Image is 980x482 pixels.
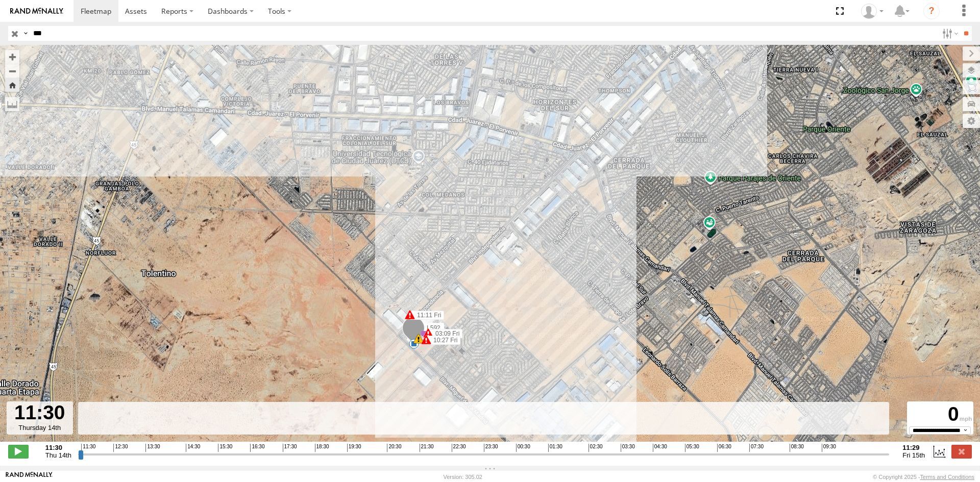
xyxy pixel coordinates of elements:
span: 19:30 [347,444,361,452]
div: 22 [420,328,430,339]
label: 11:11 Fri [410,311,444,320]
span: 13:30 [145,444,160,452]
span: 09:30 [822,444,836,452]
span: 23:30 [484,444,498,452]
span: Fri 15th Aug 2025 [902,451,925,459]
button: Zoom in [5,50,19,64]
div: Version: 305.02 [444,474,482,480]
span: 15:30 [218,444,232,452]
div: © Copyright 2025 - [873,474,974,480]
strong: 11:29 [902,444,925,451]
span: Thu 14th Aug 2025 [45,451,71,459]
span: 00:30 [516,444,530,452]
button: Zoom Home [5,78,19,92]
span: 02:30 [589,444,603,452]
button: Zoom out [5,64,19,78]
span: 20:30 [387,444,401,452]
label: Measure [5,97,19,111]
span: 18:30 [315,444,329,452]
span: 17:30 [283,444,297,452]
a: Visit our Website [6,472,53,482]
label: Close [951,445,972,458]
span: 03:30 [621,444,635,452]
div: Roberto Garcia [857,4,887,19]
span: L592 [427,324,440,331]
span: 06:30 [717,444,731,452]
span: 04:30 [653,444,667,452]
label: 10:27 Fri [426,336,460,345]
span: 22:30 [452,444,466,452]
span: 05:30 [685,444,699,452]
span: 16:30 [250,444,264,452]
span: 08:30 [790,444,804,452]
span: 14:30 [186,444,200,452]
strong: 11:30 [45,444,71,451]
span: 01:30 [548,444,562,452]
a: Terms and Conditions [920,474,974,480]
span: 21:30 [420,444,434,452]
i: ? [923,3,940,19]
label: Search Query [21,26,30,41]
span: 11:30 [81,444,95,452]
div: 23 [413,334,424,344]
label: 03:09 Fri [428,329,462,338]
label: Play/Stop [8,445,29,458]
label: Search Filter Options [938,26,960,41]
div: 50 [409,339,419,349]
span: 12:30 [113,444,128,452]
img: rand-logo.svg [10,8,63,15]
span: 07:30 [749,444,764,452]
label: Map Settings [963,114,980,128]
div: 0 [909,403,972,426]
